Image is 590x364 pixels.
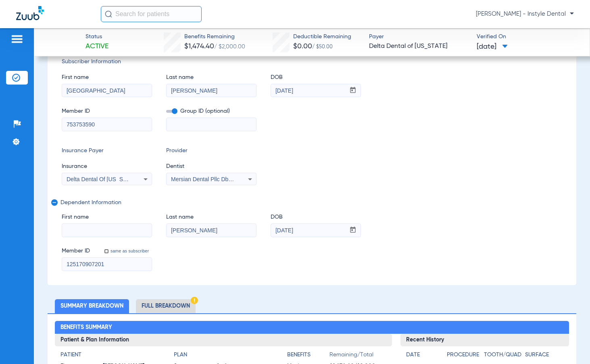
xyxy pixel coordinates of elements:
[62,147,152,155] span: Insurance Payer
[271,73,361,82] span: DOB
[400,334,569,347] h3: Recent History
[67,176,138,182] span: Delta Dental Of [US_STATE]
[62,213,152,221] span: First name
[62,73,152,82] span: First name
[60,199,561,206] span: Dependent Information
[55,321,569,334] h2: Benefits Summary
[55,334,392,347] h3: Patient & Plan Information
[184,43,214,50] span: $1,474.40
[329,351,386,362] span: Remaining/Total
[406,351,440,362] app-breakdown-title: Date
[62,247,90,255] span: Member ID
[85,33,108,41] span: Status
[369,33,469,41] span: Payer
[477,42,508,52] span: [DATE]
[109,248,149,254] label: same as subscriber
[62,58,562,66] span: Subscriber Information
[166,107,256,116] span: Group ID (optional)
[447,351,481,362] app-breakdown-title: Procedure
[191,297,198,304] img: Hazard
[16,6,44,20] img: Zuub Logo
[369,41,469,52] span: Delta Dental of [US_STATE]
[345,84,361,97] button: Open calendar
[51,199,56,209] mat-icon: remove
[406,351,440,359] h4: Date
[477,33,577,41] span: Verified On
[166,213,256,221] span: Last name
[293,43,312,50] span: $0.00
[62,162,152,171] span: Insurance
[10,34,23,44] img: hamburger-icon
[101,6,202,22] input: Search for patients
[166,162,256,171] span: Dentist
[184,33,245,41] span: Benefits Remaining
[271,213,361,221] span: DOB
[171,176,300,182] span: Mersian Dental Pllc Dba Instyle Dental 1831601954
[60,351,160,359] h4: Patient
[293,33,351,41] span: Deductible Remaining
[166,73,256,82] span: Last name
[525,351,563,359] h4: Surface
[105,10,112,18] img: Search Icon
[312,45,333,50] span: / $50.00
[62,107,152,116] span: Member ID
[287,351,329,362] app-breakdown-title: Benefits
[85,41,108,52] span: Active
[214,44,245,50] span: / $2,000.00
[484,351,522,359] h4: Tooth/Quad
[447,351,481,359] h4: Procedure
[525,351,563,362] app-breakdown-title: Surface
[345,224,361,237] button: Open calendar
[287,351,329,359] h4: Benefits
[484,351,522,362] app-breakdown-title: Tooth/Quad
[136,299,196,313] li: Full Breakdown
[55,299,129,313] li: Summary Breakdown
[174,351,273,359] h4: Plan
[476,10,574,18] span: [PERSON_NAME] - Instyle Dental
[166,147,256,155] span: Provider
[550,325,590,364] iframe: Chat Widget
